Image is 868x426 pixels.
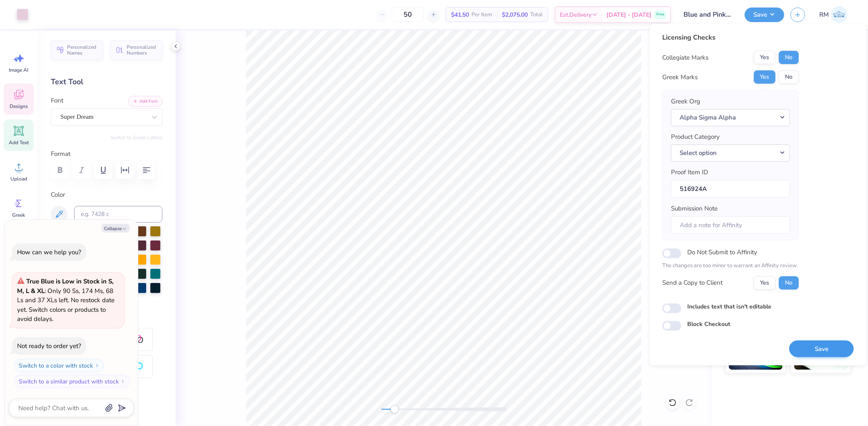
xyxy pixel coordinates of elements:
button: Yes [754,70,776,84]
img: Roberta Manuel [831,6,848,23]
button: Switch to Greek Letters [110,134,162,141]
label: Do Not Submit to Affinity [687,247,757,258]
div: Send a Copy to Client [662,278,723,288]
label: Format [51,149,162,159]
input: – – [392,7,424,22]
span: RM [819,10,829,20]
label: Includes text that isn't editable [687,302,771,311]
button: No [779,51,799,64]
a: RM [816,6,851,23]
span: Upload [10,175,27,182]
button: Save [789,340,854,357]
span: Per Item [471,10,492,19]
span: Image AI [9,67,29,73]
span: $2,075.00 [502,10,528,19]
button: Alpha Sigma Alpha [671,109,790,126]
div: How can we help you? [17,248,81,256]
span: Free [656,12,664,18]
span: [DATE] - [DATE] [606,10,651,19]
span: Personalized Numbers [127,44,157,56]
button: Save [745,8,784,22]
span: $41.50 [451,10,469,19]
label: Product Category [671,132,720,142]
label: Color [51,190,162,200]
button: Yes [754,276,776,289]
label: Submission Note [671,204,718,213]
input: e.g. 7428 c [74,206,162,223]
span: Add Text [9,139,29,146]
button: Personalized Names [51,40,103,60]
div: Text Tool [51,76,162,88]
span: Personalized Names [67,44,98,56]
div: Not ready to order yet? [17,342,81,350]
button: No [779,70,799,84]
label: Block Checkout [687,320,730,328]
span: Greek [12,212,25,218]
label: Greek Org [671,97,700,106]
input: Add a note for Affinity [671,216,790,234]
div: Licensing Checks [662,33,799,43]
div: Greek Marks [662,73,698,82]
label: Font [51,96,63,105]
img: Switch to a similar product with stock [120,379,125,384]
span: Designs [10,103,28,110]
button: Collapse [102,224,130,233]
strong: True Blue is Low in Stock in S, M, L & XL [17,277,114,295]
span: Total [530,10,543,19]
button: Yes [754,51,776,64]
input: Untitled Design [677,6,738,23]
span: Est. Delivery [560,10,591,19]
button: No [779,276,799,289]
div: Collegiate Marks [662,53,708,63]
button: Select option [671,144,790,161]
button: Personalized Numbers [110,40,162,60]
button: Add Font [128,96,162,107]
span: : Only 90 Ss, 174 Ms, 68 Ls and 37 XLs left. No restock date yet. Switch colors or products to av... [17,277,115,323]
div: Accessibility label [390,405,399,413]
img: Switch to a color with stock [95,363,100,368]
button: Switch to a color with stock [14,359,104,372]
button: Switch to a similar product with stock [14,375,130,388]
p: The changes are too minor to warrant an Affinity review. [662,262,799,270]
label: Proof Item ID [671,168,708,177]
